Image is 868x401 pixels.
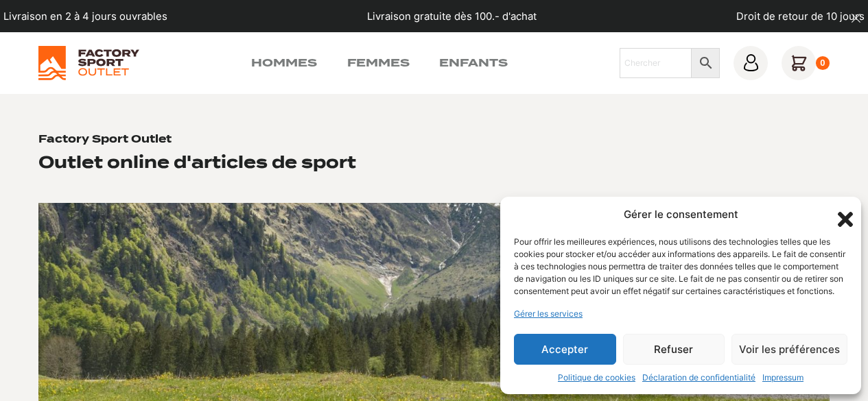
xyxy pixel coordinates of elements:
[439,55,508,71] a: Enfants
[620,48,692,78] input: Chercher
[844,7,868,31] button: dismiss
[731,334,847,365] button: Voir les préférences
[514,236,846,297] div: Pour offrir les meilleures expériences, nous utilisons des technologies telles que les cookies po...
[3,9,167,24] p: Livraison en 2 à 4 jours ouvrables
[251,55,317,71] a: Hommes
[367,9,537,24] p: Livraison gratuite dès 100.- d'achat
[38,133,172,146] h1: Factory Sport Outlet
[38,46,139,80] img: Factory Sport Outlet
[38,152,356,173] h2: Outlet online d'articles de sport
[514,334,616,365] button: Accepter
[642,372,755,384] a: Déclaration de confidentialité
[816,56,830,70] div: 0
[736,9,865,24] p: Droit de retour de 10 jours
[514,308,583,320] a: Gérer les services
[623,334,725,365] button: Refuser
[347,55,410,71] a: Femmes
[834,208,847,221] div: Fermer la boîte de dialogue
[762,372,804,384] a: Impressum
[624,207,738,223] div: Gérer le consentement
[558,372,635,384] a: Politique de cookies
